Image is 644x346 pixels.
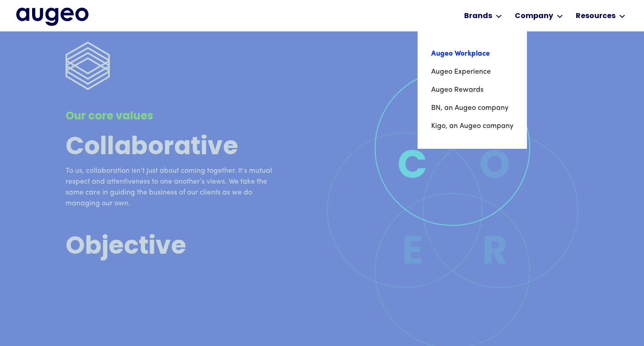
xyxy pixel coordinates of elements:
a: BN, an Augeo company [431,99,513,117]
a: Augeo Experience [431,63,513,81]
a: Augeo Workplace [431,45,513,63]
a: home [16,8,89,26]
div: Brands [464,11,492,22]
nav: Brands [418,31,527,149]
div: Resources [576,11,616,22]
div: Company [515,11,553,22]
a: Kigo, an Augeo company [431,117,513,135]
img: Augeo's full logo in midnight blue. [16,8,89,26]
a: Augeo Rewards [431,81,513,99]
